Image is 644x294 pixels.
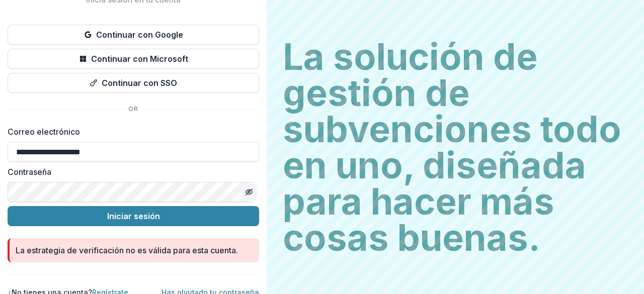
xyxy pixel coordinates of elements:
font: Iniciar sesión [107,211,160,221]
font: Continuar con Microsoft [91,54,188,64]
font: La estrategia de verificación no es válida para esta cuenta. [16,245,238,255]
button: Continuar con SSO [8,73,259,93]
font: Correo electrónico [8,127,80,137]
button: Activar o desactivar la visibilidad de la contraseña [241,184,257,200]
button: Continuar con Microsoft [8,49,259,69]
button: Iniciar sesión [8,206,259,226]
button: Continuar con Google [8,25,259,45]
font: Continuar con Google [96,30,183,40]
font: Continuar con SSO [102,78,177,88]
font: Contraseña [8,167,51,177]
